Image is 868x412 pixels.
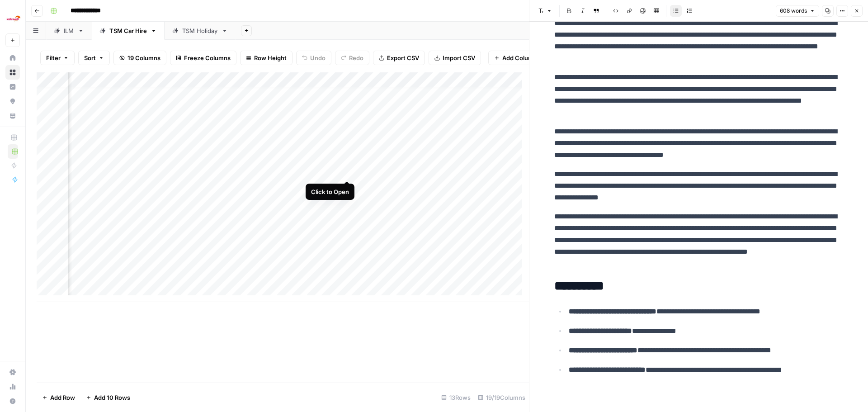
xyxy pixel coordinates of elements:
a: Opportunities [5,94,20,109]
span: 19 Columns [127,53,160,62]
button: Freeze Columns [170,51,236,65]
div: TSM Car Hire [109,26,147,35]
button: 608 words [776,5,819,17]
button: Add Row [37,390,80,405]
a: TSM Holiday [165,22,236,40]
a: Your Data [5,109,20,123]
span: Redo [349,53,363,62]
span: Sort [84,53,96,62]
div: Click to Open [311,187,349,196]
button: Filter [40,51,75,65]
div: 19/19 Columns [474,390,529,405]
button: Redo [335,51,369,65]
button: Sort [78,51,110,65]
button: Export CSV [373,51,425,65]
span: Undo [310,53,325,62]
button: Undo [296,51,331,65]
span: Add Column [502,53,537,62]
a: Home [5,51,20,65]
button: Add Column [488,51,543,65]
a: Settings [5,365,20,379]
div: ILM [64,26,74,35]
span: Filter [46,53,61,62]
span: 608 words [780,7,807,15]
span: Row Height [254,53,287,62]
a: Usage [5,379,20,394]
span: Add 10 Rows [94,393,130,402]
button: Import CSV [429,51,481,65]
span: Freeze Columns [184,53,231,62]
span: Import CSV [443,53,475,62]
button: 19 Columns [113,51,166,65]
span: Export CSV [387,53,419,62]
a: TSM Car Hire [92,22,165,40]
a: Browse [5,65,20,80]
div: 13 Rows [438,390,474,405]
a: Insights [5,80,20,94]
button: Row Height [240,51,292,65]
button: Workspace: Ice Travel Group [5,7,20,30]
div: TSM Holiday [182,26,218,35]
a: ILM [46,22,92,40]
button: Add 10 Rows [80,390,136,405]
button: Help + Support [5,394,20,408]
span: Add Row [50,393,75,402]
img: Ice Travel Group Logo [5,10,22,27]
